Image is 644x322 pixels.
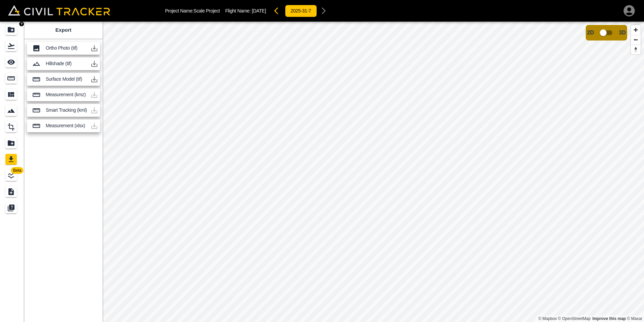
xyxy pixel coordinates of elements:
[103,22,644,322] canvas: Map
[285,5,317,17] button: 2025-31-7
[225,8,266,14] p: Flight Name:
[8,5,110,16] img: Civil Tracker
[252,8,266,14] span: [DATE]
[558,316,591,321] a: OpenStreetMap
[631,35,641,45] button: Zoom out
[592,316,626,321] a: Map feedback
[627,316,642,321] a: Maxar
[587,30,594,36] span: 2D
[538,316,557,321] a: Mapbox
[165,8,220,14] p: Project Name: Scale Project
[631,45,641,54] button: Reset bearing to north
[631,25,641,35] button: Zoom in
[619,30,626,36] span: 3D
